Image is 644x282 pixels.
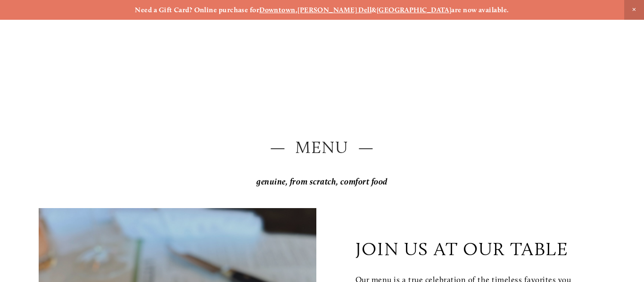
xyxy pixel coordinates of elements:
a: [PERSON_NAME] Dell [297,6,372,14]
strong: & [372,6,376,14]
strong: are now available. [451,6,509,14]
strong: Need a Gift Card? Online purchase for [135,6,259,14]
a: [GEOGRAPHIC_DATA] [377,6,452,14]
em: genuine, from scratch, comfort food [256,177,388,187]
p: join us at our table [355,238,569,260]
h2: — Menu — [39,136,605,160]
strong: , [296,6,297,14]
a: Downtown [259,6,296,14]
